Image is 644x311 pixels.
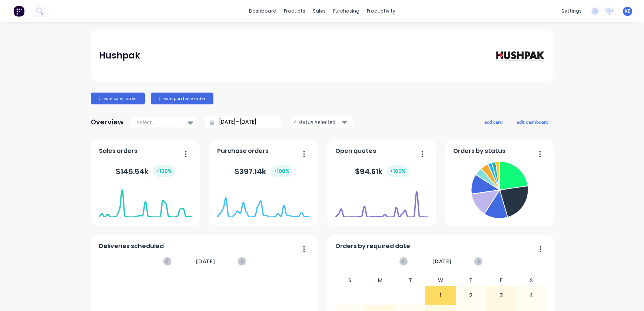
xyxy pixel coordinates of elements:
span: Orders by status [453,147,505,155]
div: 1 [426,286,455,305]
div: settings [558,6,585,17]
button: Create sales order [91,93,145,104]
div: M [365,275,395,286]
div: sales [309,6,329,17]
div: T [395,275,426,286]
div: $ 397.14k [235,165,292,177]
button: Create purchase order [151,93,213,104]
div: 2 [456,286,486,305]
span: KB [625,8,631,14]
div: + 100 % [153,165,175,177]
span: Purchase orders [217,147,269,155]
span: Deliveries scheduled [99,242,164,251]
div: T [456,275,486,286]
div: + 100 % [270,165,292,177]
div: 4 status selected [294,118,341,126]
button: add card [479,117,507,127]
div: $ 94.61k [355,165,409,177]
div: S [516,275,547,286]
span: Open quotes [335,147,376,155]
div: W [425,275,456,286]
div: $ 145.54k [116,165,175,177]
img: Hushpak [493,49,545,62]
div: products [280,6,309,17]
button: 4 status selected [290,117,353,128]
div: productivity [363,6,399,17]
div: F [486,275,516,286]
div: purchasing [329,6,363,17]
div: Overview [91,115,124,130]
div: Hushpak [99,48,140,63]
div: 4 [517,286,546,305]
div: S [335,275,365,286]
span: Sales orders [99,147,137,155]
div: 3 [486,286,516,305]
span: [DATE] [432,257,452,265]
button: edit dashboard [512,117,553,127]
span: [DATE] [196,257,215,265]
a: dashboard [245,6,280,17]
div: + 100 % [387,165,409,177]
img: Factory [13,6,24,17]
